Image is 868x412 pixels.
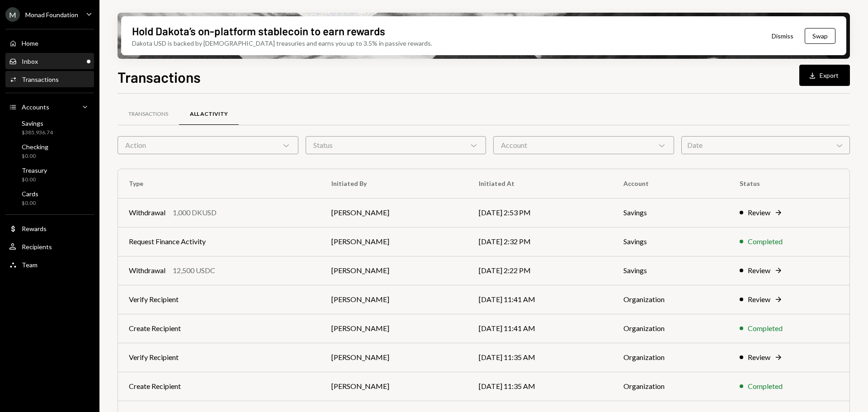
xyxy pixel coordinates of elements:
div: M [5,7,20,22]
td: Organization [613,285,729,314]
a: Transactions [5,71,94,87]
td: [PERSON_NAME] [321,285,468,314]
td: Savings [613,198,729,227]
div: Action [118,136,298,154]
div: $0.00 [22,176,47,184]
div: 12,500 USDC [173,265,215,276]
td: [PERSON_NAME] [321,343,468,372]
td: [DATE] 2:53 PM [468,198,613,227]
div: Status [306,136,486,154]
div: Review [748,207,770,218]
td: [PERSON_NAME] [321,372,468,401]
div: Team [22,261,38,269]
th: Type [118,169,321,198]
div: $385,936.74 [22,129,53,137]
div: Monad Foundation [25,11,78,19]
div: Review [748,265,770,276]
div: Review [748,352,770,363]
td: Verify Recipient [118,285,321,314]
div: Rewards [22,225,47,232]
div: Withdrawal [129,265,165,276]
div: Withdrawal [129,207,165,218]
div: Dakota USD is backed by [DEMOGRAPHIC_DATA] treasuries and earns you up to 3.5% in passive rewards. [132,38,432,48]
div: $0.00 [22,199,38,207]
th: Status [729,169,849,198]
div: Completed [748,381,783,392]
div: Review [748,294,770,305]
button: Export [799,65,850,86]
td: [DATE] 11:35 AM [468,372,613,401]
a: Treasury$0.00 [5,164,94,185]
td: [DATE] 2:32 PM [468,227,613,256]
a: Savings$385,936.74 [5,117,94,138]
td: Savings [613,227,729,256]
a: All Activity [179,103,239,126]
th: Initiated At [468,169,613,198]
div: Date [681,136,850,154]
div: Inbox [22,57,38,65]
td: Organization [613,372,729,401]
td: [DATE] 11:41 AM [468,285,613,314]
a: Rewards [5,220,94,237]
a: Recipients [5,238,94,255]
td: [PERSON_NAME] [321,314,468,343]
div: 1,000 DKUSD [173,207,217,218]
div: Home [22,39,38,47]
a: Inbox [5,53,94,69]
td: [DATE] 2:22 PM [468,256,613,285]
div: Account [493,136,674,154]
div: All Activity [190,110,228,118]
td: Organization [613,314,729,343]
td: [PERSON_NAME] [321,198,468,227]
button: Dismiss [760,25,805,47]
th: Account [613,169,729,198]
td: Request Finance Activity [118,227,321,256]
td: Create Recipient [118,314,321,343]
td: [PERSON_NAME] [321,256,468,285]
td: Savings [613,256,729,285]
div: Hold Dakota’s on-platform stablecoin to earn rewards [132,24,385,38]
td: Create Recipient [118,372,321,401]
div: Savings [22,119,53,127]
a: Home [5,35,94,51]
div: Checking [22,143,48,151]
a: Checking$0.00 [5,140,94,162]
td: Verify Recipient [118,343,321,372]
div: Recipients [22,243,52,251]
button: Swap [805,28,835,44]
td: [PERSON_NAME] [321,227,468,256]
div: Completed [748,236,783,247]
div: Transactions [22,76,59,83]
a: Team [5,256,94,273]
th: Initiated By [321,169,468,198]
div: Cards [22,190,38,198]
div: Transactions [128,110,168,118]
td: Organization [613,343,729,372]
div: Completed [748,323,783,334]
td: [DATE] 11:41 AM [468,314,613,343]
a: Transactions [118,103,179,126]
a: Cards$0.00 [5,187,94,209]
div: Accounts [22,103,49,111]
td: [DATE] 11:35 AM [468,343,613,372]
div: $0.00 [22,152,48,160]
div: Treasury [22,166,47,174]
a: Accounts [5,99,94,115]
h1: Transactions [118,68,201,86]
